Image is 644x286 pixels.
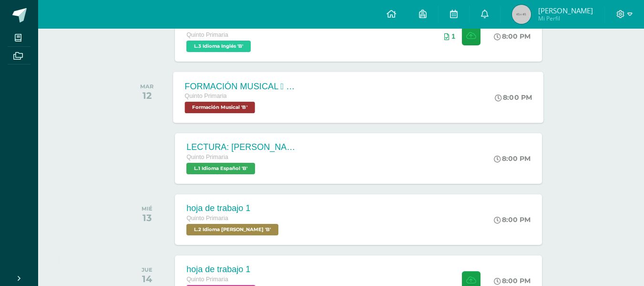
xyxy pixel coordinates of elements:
[186,215,228,222] span: Quinto Primaria
[512,5,531,24] img: 45x45
[186,154,228,160] span: Quinto Primaria
[494,215,531,224] div: 8:00 PM
[538,6,593,15] span: [PERSON_NAME]
[538,14,593,22] span: Mi Perfil
[185,81,300,91] div: FORMACIÓN MUSICAL  EJERCICIO RITMICO
[186,163,255,174] span: L.1 Idioma Español 'B'
[494,276,531,285] div: 8:00 PM
[494,154,531,163] div: 8:00 PM
[186,142,301,152] div: LECTURA: [PERSON_NAME] EL DIBUJANTE
[185,93,227,99] span: Quinto Primaria
[186,32,228,38] span: Quinto Primaria
[186,224,278,235] span: L.2 Idioma Maya Kaqchikel 'B'
[494,32,531,41] div: 8:00 PM
[495,93,532,102] div: 8:00 PM
[186,41,251,52] span: L.3 Idioma Inglés 'B'
[451,32,455,40] span: 1
[444,32,455,40] div: Archivos entregados
[186,203,281,213] div: hoja de trabajo 1
[140,83,153,90] div: MAR
[185,102,255,113] span: Formación Musical 'B'
[140,90,153,101] div: 12
[142,205,153,212] div: MIÉ
[142,212,153,223] div: 13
